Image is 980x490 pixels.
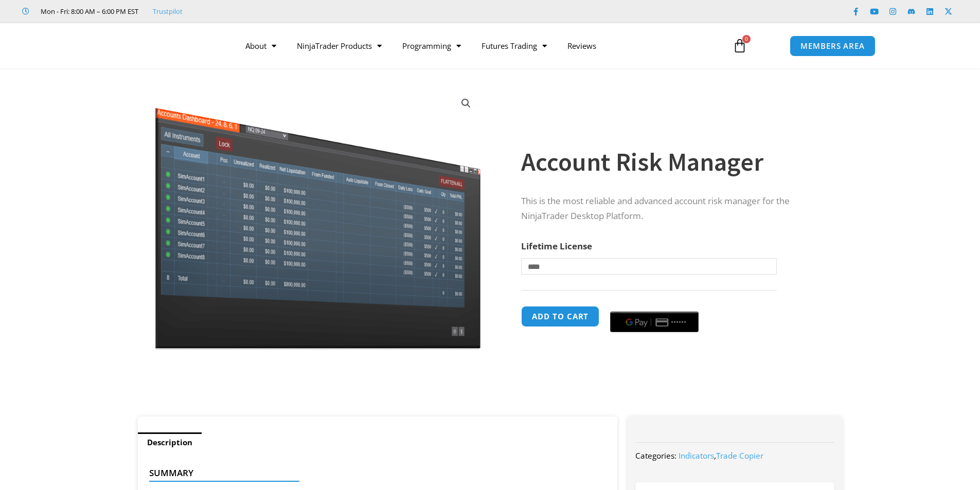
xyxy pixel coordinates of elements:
[557,34,607,58] a: Reviews
[138,432,202,452] a: Description
[790,35,876,57] a: MEMBERS AREA
[610,312,699,332] button: Buy with GPay
[104,27,215,64] img: LogoAI
[679,450,763,461] span: ,
[392,34,471,58] a: Programming
[457,94,475,113] a: View full-screen image gallery
[671,319,687,326] text: ••••••
[152,86,483,350] img: Screenshot 2024-08-26 15462845454
[742,35,751,43] span: 0
[800,42,865,50] span: MEMBERS AREA
[287,34,392,58] a: NinjaTrader Products
[717,31,762,61] a: 0
[635,450,676,461] span: Categories:
[235,34,287,58] a: About
[149,468,598,478] h4: Summary
[521,240,592,252] label: Lifetime License
[521,306,599,327] button: Add to cart
[235,34,721,58] nav: Menu
[716,450,763,461] a: Trade Copier
[471,34,557,58] a: Futures Trading
[521,194,822,224] p: This is the most reliable and advanced account risk manager for the NinjaTrader Desktop Platform.
[153,5,183,17] a: Trustpilot
[679,450,714,461] a: Indicators
[521,144,822,180] h1: Account Risk Manager
[521,280,537,287] a: Clear options
[38,5,138,17] span: Mon - Fri: 8:00 AM – 6:00 PM EST
[608,304,701,305] iframe: Secure payment input frame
